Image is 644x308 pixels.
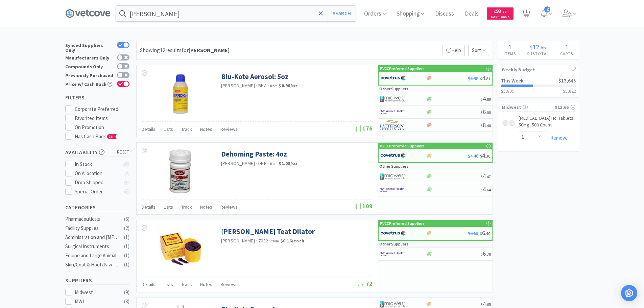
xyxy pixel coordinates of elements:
p: Other Suppliers [379,86,408,92]
span: Lists [164,204,173,210]
a: Remove [547,135,568,141]
div: Compounds Only [65,63,114,69]
span: Details [142,204,156,210]
p: PVCC Preferred Suppliers [380,143,425,149]
h5: Categories [65,204,129,211]
span: . 00 [486,110,491,115]
button: Search [328,6,356,21]
h4: Carts [555,50,579,57]
span: Track [181,204,192,210]
span: Track [181,126,192,132]
span: . 65 [486,302,491,307]
strong: [PERSON_NAME] [189,47,230,53]
span: $ [530,44,532,51]
span: Track [181,281,192,287]
span: $ [481,252,483,257]
span: from [271,239,279,243]
strong: $0.16 / each [280,238,305,244]
span: $4.98 [468,75,478,81]
span: · [269,238,270,244]
a: This Week$13,645$5,809$5,822 [498,74,579,97]
img: f6b2451649754179b5b4e0c70c3f7cb0_2.png [380,249,405,259]
span: . 40 [486,123,491,128]
a: $93.70Cash Back [487,4,514,23]
span: Reviews [220,281,238,287]
span: Midwest [502,103,522,111]
div: Open Intercom Messenger [621,285,637,301]
span: 6 [481,108,491,116]
img: f6b2451649754179b5b4e0c70c3f7cb0_2.png [380,107,405,117]
span: · [256,160,257,166]
span: reset [117,149,129,156]
img: 77fca1acd8b6420a9015268ca798ef17_1.png [380,73,406,83]
span: 66 [541,44,546,51]
span: BKA [258,82,267,89]
span: $ [481,187,483,192]
span: . 70 [501,9,506,14]
div: MWI [75,298,117,306]
a: Discuss [432,11,457,17]
span: $ [481,123,483,128]
a: [MEDICAL_DATA] Hcl Tablets: 50Mg, 500 Count [519,115,575,131]
img: a2357a1e42a64a8e88a5ba518eaa1b0c_34596.png [159,227,202,271]
span: · [268,82,269,89]
a: [PERSON_NAME] [221,82,255,89]
span: 72 [358,280,373,287]
h5: Filters [65,94,129,101]
div: Surgical Instruments [65,242,120,251]
span: $13,645 [558,77,576,84]
span: 4 [481,172,491,180]
span: 5,822 [565,88,576,94]
div: Manufacturers Only [65,54,114,60]
h2: This Week [501,78,524,83]
span: 109 [355,202,373,210]
div: ( 1 ) [124,242,129,251]
span: Details [142,126,156,132]
span: Lists [164,281,173,287]
img: f6b2451649754179b5b4e0c70c3f7cb0_2.png [380,185,405,195]
span: . 38 [486,252,491,257]
span: Cash Back [491,15,509,20]
h1: Weekly Budget [502,65,575,74]
div: ( 8 ) [124,298,129,306]
span: DHP [258,160,267,166]
div: Showing 12 results [140,46,230,55]
span: 4 [481,300,491,308]
img: 4dd14cff54a648ac9e977f0c5da9bc2e_5.png [380,171,405,182]
div: Corporate Preferred [75,105,129,113]
input: Search by item, sku, manufacturer, ingredient, size... [116,6,356,21]
span: 4 [480,74,490,82]
div: Special Order [75,188,120,196]
p: Other Suppliers [379,163,408,169]
span: . 30 [485,153,490,159]
div: Drop Shipped [75,179,120,187]
span: 1 [565,43,568,51]
h4: Items [498,50,522,57]
a: [PERSON_NAME] Teat Dilator [221,227,315,236]
span: ( 1 ) [522,104,555,111]
span: Notes [200,281,212,287]
span: . 89 [486,97,491,102]
div: Midwest [75,288,117,297]
span: 7032 [258,238,268,244]
span: 6 [480,229,490,237]
img: f5e969b455434c6296c6d81ef179fa71_3.png [380,120,405,130]
span: · [256,82,257,89]
div: ( 9 ) [124,288,129,297]
div: Equine and Large Animal [65,252,120,260]
span: 176 [355,124,373,132]
img: dc1ec1cdcd3d48f0b5f427b1d3cba860_120335.jpg [502,116,515,130]
span: 2 [544,6,550,13]
span: 12 [532,43,539,51]
span: Notes [200,126,212,132]
div: $12.66 [555,103,575,111]
a: Dehorning Paste: 4oz [221,149,287,159]
div: ( 1 ) [124,261,129,269]
span: Notes [200,204,212,210]
p: PVCC Preferred Suppliers [380,65,425,72]
p: Other Suppliers [379,241,408,247]
a: Blu-Kote Aerosol: 5oz [221,72,288,81]
a: [PERSON_NAME] [221,238,255,244]
h5: Suppliers [65,277,129,284]
div: Previously Purchased [65,72,114,78]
